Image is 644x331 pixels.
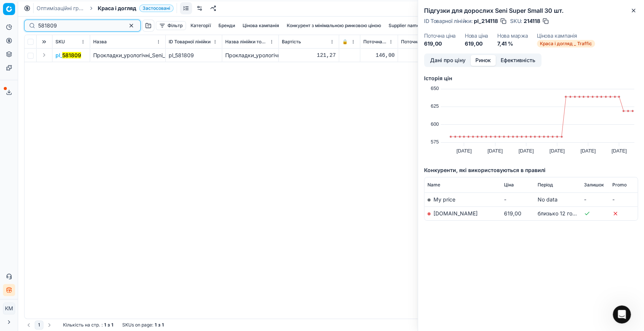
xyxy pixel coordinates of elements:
[240,21,282,30] button: Цінова кампанія
[284,21,384,30] button: Конкурент з мінімальною ринковою ціною
[158,322,160,328] strong: з
[63,322,100,328] span: Кількість на стр.
[37,5,174,12] nav: breadcrumb
[613,305,631,323] iframe: Intercom live chat
[535,192,581,206] td: No data
[225,39,268,45] span: Назва лінійки товарів
[584,182,604,188] span: Залишок
[93,39,107,45] span: Назва
[518,148,533,154] text: [DATE]
[363,39,387,45] span: Поточна ціна
[433,196,455,203] span: My price
[24,320,33,329] button: Go to previous page
[524,17,540,25] span: 214118
[612,182,627,188] span: Promo
[139,5,174,12] span: Застосовані
[55,52,81,59] button: pl_581809
[111,322,113,328] strong: 1
[98,5,136,12] span: Краса і догляд
[155,322,157,328] strong: 1
[456,148,472,154] text: [DATE]
[342,39,348,45] span: 🔒
[510,18,522,24] span: SKU :
[470,55,496,66] button: Ринок
[122,322,153,328] span: SKUs on page :
[156,21,186,30] button: Фільтр
[3,303,15,314] span: КM
[62,52,81,58] mark: 581809
[45,320,54,329] button: Go to next page
[55,39,65,45] span: SKU
[215,21,238,30] button: Бренди
[40,50,49,59] button: Expand
[37,5,85,12] a: Оптимізаційні групи
[424,33,456,38] dt: Поточна ціна
[431,139,439,145] text: 575
[504,182,513,188] span: Ціна
[93,52,258,58] span: Прокладки_урологічні_Seni_[DEMOGRAPHIC_DATA]_Super_15_шт.
[427,182,440,188] span: Name
[401,52,451,59] div: 146,00
[581,148,596,154] text: [DATE]
[282,52,336,59] div: 121,27
[424,6,638,15] h2: Підгузки для дорослих Seni Super Small 30 шт.
[431,85,439,91] text: 650
[40,37,49,46] button: Expand all
[98,5,174,12] span: Краса і доглядЗастосовані
[63,322,113,328] div: :
[55,52,81,59] span: pl_
[474,17,498,25] span: pl_214118
[3,302,15,314] button: КM
[363,52,395,59] div: 146,00
[282,39,301,45] span: Вартість
[188,21,214,30] button: Категорії
[386,21,423,30] button: Supplier name
[501,192,535,206] td: -
[538,210,596,217] span: близько 12 годин тому
[225,52,275,59] div: Прокладки_урологічні_Seni_[DEMOGRAPHIC_DATA]_Super_15_шт.
[537,33,595,38] dt: Цінова кампанія
[162,322,164,328] strong: 1
[35,320,43,329] button: 1
[487,148,503,154] text: [DATE]
[424,166,638,174] h5: Конкуренти, які використовуються в правилі
[169,52,219,59] div: pl_581809
[538,182,553,188] span: Період
[424,18,472,24] span: ID Товарної лінійки :
[433,210,478,217] a: [DOMAIN_NAME]
[424,40,456,47] dd: 619,00
[465,40,488,47] dd: 619,00
[425,55,470,66] button: Дані про ціну
[612,148,627,154] text: [DATE]
[424,75,638,82] h5: Історія цін
[108,322,110,328] strong: з
[38,22,121,29] input: Пошук по SKU або назві
[431,103,439,109] text: 625
[609,192,638,206] td: -
[104,322,106,328] strong: 1
[465,33,488,38] dt: Нова ціна
[537,40,595,47] span: Краса і догляд _ Traffic
[504,210,521,217] span: 619,00
[497,33,528,38] dt: Нова маржа
[169,39,211,45] span: ID Товарної лінійки
[549,148,564,154] text: [DATE]
[431,121,439,127] text: 600
[401,39,444,45] span: Поточна промо ціна
[497,40,528,47] dd: 7,41 %
[496,55,540,66] button: Ефективність
[581,192,609,206] td: -
[24,320,54,329] nav: pagination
